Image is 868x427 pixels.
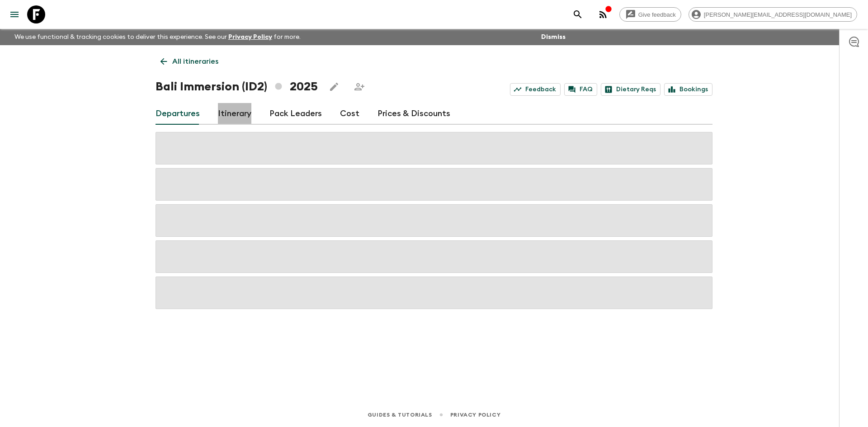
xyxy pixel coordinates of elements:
[564,83,597,96] a: FAQ
[269,103,322,125] a: Pack Leaders
[5,5,24,23] button: menu
[11,29,304,45] p: We use functional & tracking cookies to deliver this experience. See our for more.
[699,11,857,18] span: [PERSON_NAME][EMAIL_ADDRESS][DOMAIN_NAME]
[619,7,681,22] a: Give feedback
[368,410,432,420] a: Guides & Tutorials
[350,78,368,96] span: Share this itinerary
[156,103,200,125] a: Departures
[601,83,660,96] a: Dietary Reqs
[539,31,568,43] button: Dismiss
[156,78,318,96] h1: Bali Immersion (ID2) 2025
[689,7,857,22] div: [PERSON_NAME][EMAIL_ADDRESS][DOMAIN_NAME]
[218,103,251,125] a: Itinerary
[450,410,500,420] a: Privacy Policy
[377,103,450,125] a: Prices & Discounts
[228,34,272,40] a: Privacy Policy
[633,11,681,18] span: Give feedback
[664,83,712,96] a: Bookings
[340,103,359,125] a: Cost
[510,83,561,96] a: Feedback
[569,5,587,23] button: search adventures
[156,52,223,70] a: All itineraries
[172,56,218,67] p: All itineraries
[325,78,343,96] button: Edit this itinerary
